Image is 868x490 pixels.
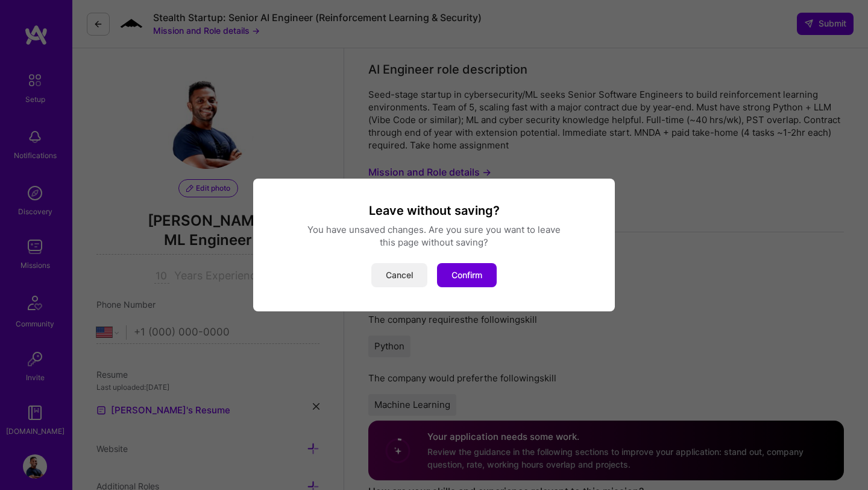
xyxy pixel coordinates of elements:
[371,263,427,287] button: Cancel
[268,203,600,218] h3: Leave without saving?
[268,236,600,249] div: this page without saving?
[437,263,497,287] button: Confirm
[253,179,615,311] div: modal
[268,223,600,236] div: You have unsaved changes. Are you sure you want to leave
